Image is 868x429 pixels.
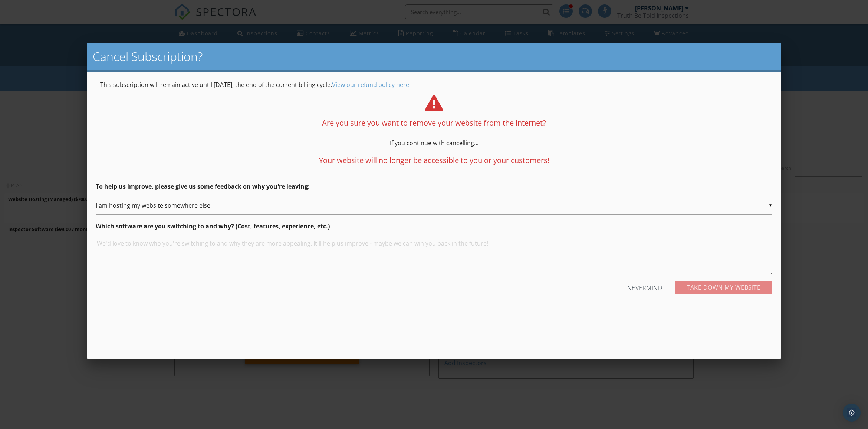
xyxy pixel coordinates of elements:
p: This subscription will remain active until [DATE], the end of the current billing cycle. [100,81,768,89]
input: Take Down my Website [675,281,772,294]
p: To help us improve, please give us some feedback on why you're leaving: [96,182,772,191]
p: If you continue with cancelling... [100,139,768,147]
a: View our refund policy here. [332,81,411,89]
p: Which software are you switching to and why? (Cost, features, experience, etc.) [96,222,772,230]
div: Nevermind [627,281,662,294]
div: Open Intercom Messenger [843,404,861,422]
h2: Cancel Subscription? [93,49,775,64]
h2: Your website will no longer be accessible to you or your customers! [100,153,768,168]
h2: Are you sure you want to remove your website from the internet? [100,116,768,130]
